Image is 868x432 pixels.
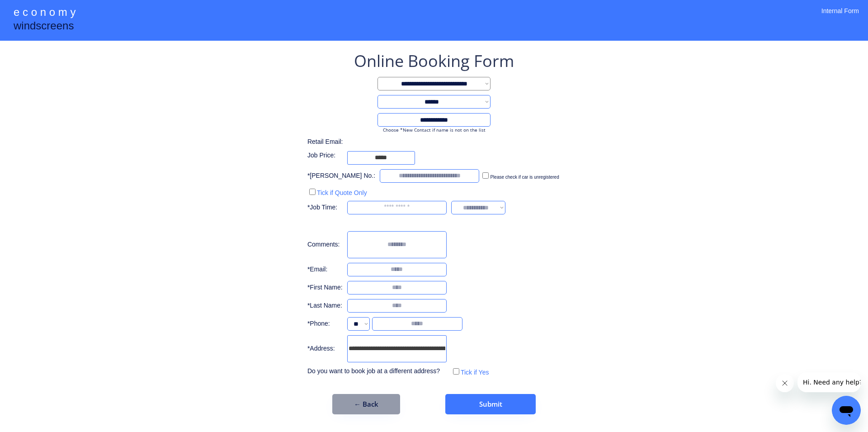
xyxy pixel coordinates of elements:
div: Internal Form [821,7,859,27]
div: Job Price: [307,151,343,160]
label: Tick if Quote Only [317,189,367,196]
button: Submit [445,394,536,414]
div: *Address: [307,344,343,353]
iframe: Close message [776,374,794,392]
div: Online Booking Form [354,50,514,72]
div: Choose *New Contact if name is not on the list [377,127,491,133]
iframe: Message from company [797,372,861,392]
div: e c o n o m y [14,5,75,22]
div: *Last Name: [307,301,343,310]
iframe: Button to launch messaging window [832,396,861,425]
div: *Phone: [307,319,343,328]
button: ← Back [332,394,400,414]
label: Please check if car is unregistered [490,175,559,180]
div: Comments: [307,240,343,249]
div: Retail Email: [307,138,353,147]
div: *Job Time: [307,203,343,212]
div: *Email: [307,265,343,274]
div: *[PERSON_NAME] No.: [307,171,375,180]
div: windscreens [14,18,74,36]
span: Hi. Need any help? [5,6,65,14]
div: Do you want to book job at a different address? [307,367,447,376]
div: *First Name: [307,283,343,292]
label: Tick if Yes [461,369,489,376]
